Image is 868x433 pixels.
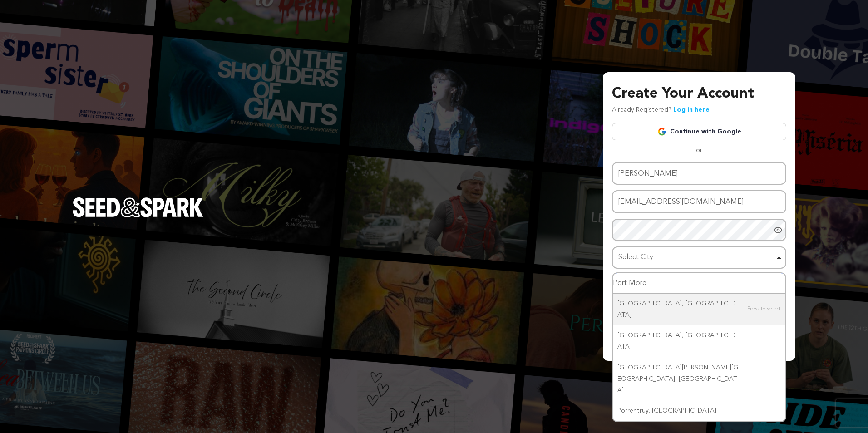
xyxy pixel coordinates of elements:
input: Name [612,162,786,185]
div: [GEOGRAPHIC_DATA][PERSON_NAME][GEOGRAPHIC_DATA], [GEOGRAPHIC_DATA] [613,358,785,401]
input: Select City [613,273,785,294]
a: Show password as plain text. Warning: this will display your password on the screen. [774,226,783,235]
a: Seed&Spark Homepage [73,197,203,236]
img: Google logo [657,127,666,136]
a: Continue with Google [612,123,786,140]
h3: Create Your Account [612,83,786,105]
img: Seed&Spark Logo [73,197,203,217]
div: Select City [618,251,774,264]
p: Already Registered? [612,105,710,116]
a: Log in here [673,107,710,113]
div: [GEOGRAPHIC_DATA], [GEOGRAPHIC_DATA] [613,294,785,325]
div: Porrentruy, [GEOGRAPHIC_DATA] [613,401,785,421]
span: or [690,146,708,155]
div: [GEOGRAPHIC_DATA], [GEOGRAPHIC_DATA] [613,325,785,357]
input: Email address [612,190,786,213]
